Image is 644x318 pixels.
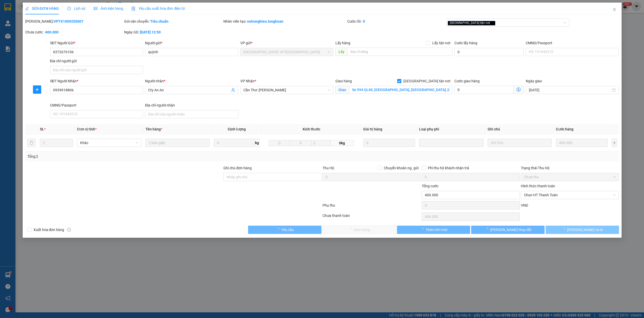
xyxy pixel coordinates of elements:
[94,6,123,11] span: Ảnh kiện hàng
[247,19,283,23] b: vutrunghieu.longhoan
[363,127,382,131] span: Giá trị hàng
[40,127,44,131] span: SL
[45,17,95,27] span: CÔNG TY TNHH CHUYỂN PHÁT NHANH BẢO AN
[34,2,102,9] strong: PHIẾU DÁN LÊN HÀNG
[311,140,331,146] input: C
[14,17,27,22] strong: CSKH:
[240,40,333,46] div: VP gửi
[349,86,452,94] input: Giao tận nơi
[363,139,415,147] input: 0
[67,6,86,11] span: Lịch sử
[524,191,616,199] span: Chọn HT Thanh Toán
[223,173,321,181] input: Ghi chú đơn hàng
[521,165,619,171] div: Trạng thái Thu Hộ
[145,78,238,84] div: Người nhận
[32,10,104,16] span: Ngày in phiếu: 09:39 ngày
[430,40,452,46] span: Lấy tận nơi
[426,227,447,233] span: Thêm ĐH mới
[454,79,480,83] label: Cước giao hàng
[401,78,452,84] span: [GEOGRAPHIC_DATA] tận nơi
[521,184,555,188] label: Hình thức thanh toán
[77,127,96,131] span: Đơn vị tính
[150,19,168,23] b: Tiêu chuẩn
[422,184,438,188] span: Tổng cước
[454,41,477,45] label: Cước lấy hàng
[50,102,143,108] div: CMND/Passport
[50,58,143,64] div: Địa chỉ người gửi
[382,165,421,171] span: Chuyển khoản ng. gửi
[31,227,66,233] span: Xuất hóa đơn hàng
[490,227,531,233] span: [PERSON_NAME] thay đổi
[67,228,71,232] span: info-circle
[124,19,222,24] div: Gói vận chuyển:
[612,7,616,12] span: close
[248,226,321,234] button: Yêu cầu
[2,31,78,38] span: Mã đơn: VPTX1509250002
[561,228,567,231] span: loading
[240,79,255,83] span: VP Nhận
[243,86,330,94] span: Cần Thơ: Kho Ninh Kiều
[567,227,603,233] span: [PERSON_NAME] và In
[131,6,185,11] span: Yêu cầu xuất hóa đơn điện tử
[491,22,493,24] span: close
[322,202,421,211] div: Phụ thu
[67,7,71,10] span: clock-circle
[526,40,619,46] div: CMND/Passport
[363,19,365,23] b: 0
[145,102,238,108] div: Địa chỉ người nhận
[145,40,238,46] div: Người gửi
[323,166,334,170] span: Thu Hộ
[529,87,611,93] input: Ngày giao
[27,154,248,159] div: Tổng: 2
[454,48,524,56] input: Cước lấy hàng
[524,173,616,181] span: Chưa thu
[323,226,396,234] button: Giao hàng
[322,213,421,222] div: Chưa thanh toán
[546,226,619,234] button: [PERSON_NAME] và In
[146,127,162,131] span: Tên hàng
[556,139,608,147] input: 0
[471,226,545,234] button: [PERSON_NAME] thay đổi
[347,19,445,24] div: Cước rồi :
[397,226,470,234] button: Thêm ĐH mới
[420,228,426,231] span: loading
[243,48,330,56] span: Hà Nội: VP Quận Thanh Xuân
[269,140,290,146] input: D
[347,48,452,56] input: Dọc đường
[50,66,143,74] input: Địa chỉ của người gửi
[131,7,135,11] img: icon
[33,87,41,92] span: plus
[80,139,138,147] span: Khác
[607,3,622,17] button: Close
[50,78,143,84] div: SĐT Người Nhận
[94,7,97,10] span: picture
[556,127,573,131] span: Cước hàng
[228,127,246,131] span: Định lượng
[335,86,349,94] span: Giao
[448,21,495,25] span: [GEOGRAPHIC_DATA] tận nơi
[276,228,281,231] span: loading
[2,17,39,26] span: [PHONE_NUMBER]
[27,139,36,147] button: delete
[25,7,29,10] span: edit
[331,140,354,146] span: 0kg
[290,140,311,146] input: R
[223,166,252,170] label: Ghi chú đơn hàng
[485,228,490,231] span: loading
[417,124,486,134] th: Loại phụ phí
[303,127,320,131] span: Kích thước
[231,88,235,92] span: user-add
[25,29,123,35] div: Chưa cước :
[281,227,294,233] span: Yêu cầu
[488,139,552,147] input: Ghi Chú
[33,85,41,94] button: plus
[612,139,617,147] button: plus
[146,139,210,147] input: VD: Bàn, Ghế
[516,87,521,92] span: dollar-circle
[50,40,143,46] div: SĐT Người Gửi
[255,139,260,147] span: kg
[426,165,471,171] span: Phí thu hộ khách nhận trả
[335,48,347,56] span: Lấy
[486,124,554,134] th: Ghi chú
[223,19,346,24] div: Nhân viên tạo:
